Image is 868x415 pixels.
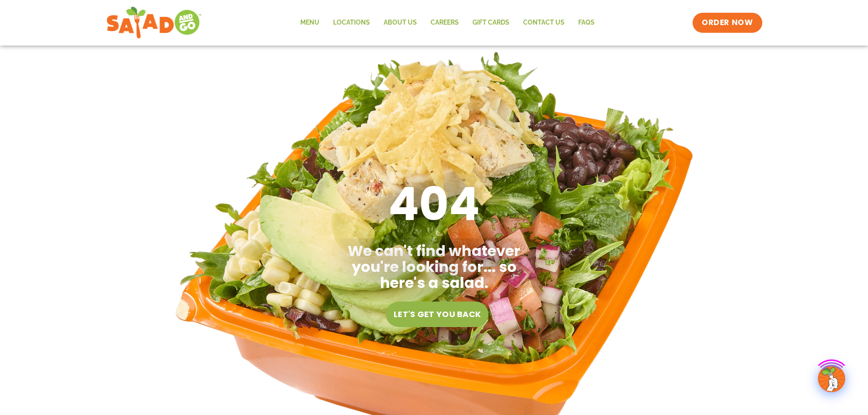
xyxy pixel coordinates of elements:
[325,179,544,229] h1: 404
[329,243,539,291] h2: We can't find whatever you're looking for... so here's a salad.
[377,12,424,33] a: About Us
[326,12,377,33] a: Locations
[394,309,481,319] span: Let's get you back
[106,5,202,41] img: new-SAG-logo-768×292
[386,302,488,327] a: Let's get you back
[571,12,601,33] a: FAQs
[293,12,326,33] a: Menu
[702,17,753,28] span: ORDER NOW
[516,12,571,33] a: Contact Us
[693,13,762,33] a: ORDER NOW
[293,12,601,33] nav: Menu
[424,12,466,33] a: Careers
[466,12,516,33] a: GIFT CARDS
